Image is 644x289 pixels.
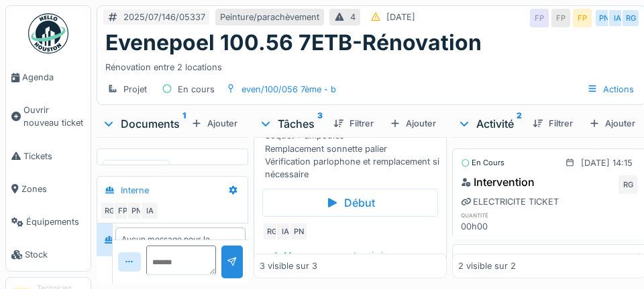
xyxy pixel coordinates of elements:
div: En cours [461,157,504,169]
img: 4qavwpdqr4ke5wxz21kerdfobbod [106,163,166,248]
div: Début [262,189,438,217]
a: Équipements [6,205,91,238]
div: 2025/07/146/05337 [123,11,205,23]
div: PN [127,201,146,220]
div: RG [619,175,637,194]
div: FP [530,9,549,27]
div: [DATE] 14:15 [581,157,633,169]
div: Ajouter [186,114,243,132]
div: Tâches [259,116,323,132]
div: 00h00 [461,220,517,233]
div: En cours [178,83,215,96]
div: ELECTRICITE TICKET [461,195,559,208]
div: Marquer comme terminé [262,246,389,264]
div: FP [113,201,132,220]
span: Tickets [23,150,85,163]
div: PN [594,9,613,27]
div: RG [262,222,281,241]
div: 2 visible sur 2 [458,260,516,272]
div: Peinture/parachèvement [220,11,319,23]
div: Actions [581,80,640,99]
div: Ajouter [584,114,641,132]
h1: Evenepoel 100.56 7ETB-Rénovation [105,30,482,56]
div: 4 [350,11,356,23]
a: Ouvrir nouveau ticket [6,94,91,139]
div: Documents [102,116,186,132]
div: IA [608,9,627,27]
div: IA [276,222,294,241]
div: Projet [123,83,147,96]
span: Zones [21,183,85,195]
div: IA [140,201,159,220]
div: Intervention [461,174,535,190]
div: Filtrer [527,114,578,132]
div: Filtrer [328,114,379,132]
sup: 2 [517,116,522,132]
div: Ajouter [384,114,441,132]
sup: 3 [317,116,323,132]
a: Zones [6,173,91,205]
a: Stock [6,238,91,271]
div: RG [100,201,119,220]
div: even/100/056 7ème - b [241,83,336,96]
div: Interne [121,184,149,197]
a: Tickets [6,140,91,173]
div: RG [621,9,640,27]
div: FP [551,9,570,27]
img: Badge_color-CXgf-gQk.svg [28,13,68,54]
span: Stock [25,248,85,261]
span: Agenda [22,71,85,84]
div: FP [573,9,592,27]
sup: 1 [182,116,186,132]
span: Ouvrir nouveau ticket [23,104,85,129]
h6: quantité [461,211,517,219]
div: Rénovation entre 2 locations [105,56,637,74]
a: Agenda [6,61,91,94]
div: 3 visible sur 3 [260,260,317,272]
span: Équipements [26,215,85,228]
div: Aucun message pour le moment … Soyez le premier ! [121,233,239,258]
div: Activité [458,116,522,132]
div: PN [289,222,308,241]
div: [DATE] [386,11,415,23]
